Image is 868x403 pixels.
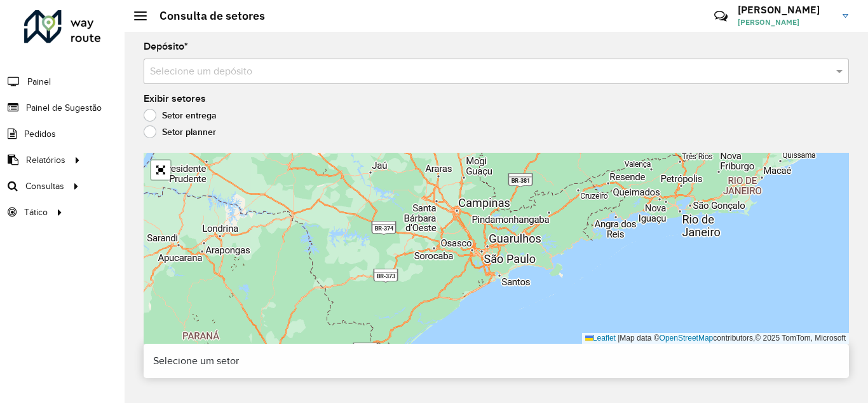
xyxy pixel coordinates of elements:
[144,109,217,122] label: Setor entrega
[147,9,265,23] h2: Consulta de setores
[26,101,102,115] span: Painel de Sugestão
[26,153,65,167] span: Relatórios
[585,334,616,343] a: Leaflet
[27,75,51,88] span: Painel
[144,344,849,378] div: Selecione um setor
[25,180,64,193] span: Consultas
[660,334,714,343] a: OpenStreetMap
[618,334,620,343] span: |
[151,160,170,180] a: Abrir mapa em tela cheia
[582,333,849,344] div: Map data © contributors,© 2025 TomTom, Microsoft
[144,39,188,54] label: Depósito
[24,127,56,141] span: Pedidos
[707,3,735,30] a: Contato Rápido
[24,206,48,219] span: Tático
[738,4,833,16] h3: [PERSON_NAME]
[144,91,206,106] label: Exibir setores
[738,17,833,28] span: [PERSON_NAME]
[144,125,216,138] label: Setor planner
